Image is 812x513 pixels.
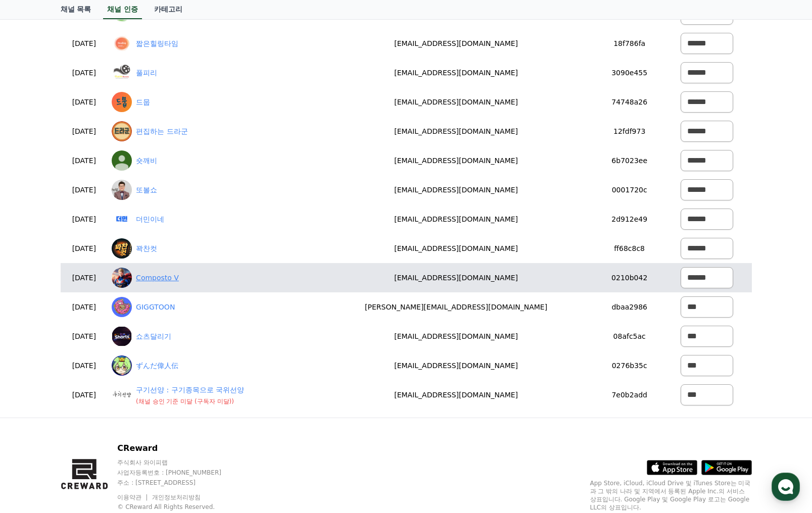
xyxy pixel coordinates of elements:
[65,361,104,371] p: [DATE]
[136,273,179,283] a: Composto V
[130,320,194,345] a: 설정
[136,185,157,195] a: 또볼쇼
[597,292,662,322] td: dbaa2986
[112,180,132,200] img: 또볼쇼
[136,126,187,137] a: 편집하는 드라군
[65,185,104,195] p: [DATE]
[117,503,295,511] p: © CReward All Rights Reserved.
[152,494,201,501] a: 개인정보처리방침
[136,156,157,166] a: 숏깨비
[315,146,597,175] td: [EMAIL_ADDRESS][DOMAIN_NAME]
[597,234,662,263] td: ff68c8c8
[597,117,662,146] td: 12fdf973
[597,380,662,409] td: 7e0b2add
[65,126,104,137] p: [DATE]
[92,336,105,344] span: 대화
[112,326,132,346] img: 쇼츠달리기
[117,442,295,454] p: CReward
[3,320,67,345] a: 홈
[65,38,104,49] p: [DATE]
[136,385,244,395] a: 구기선양 : 구기종목으로 국위선양
[315,87,597,117] td: [EMAIL_ADDRESS][DOMAIN_NAME]
[590,479,752,511] p: App Store, iCloud, iCloud Drive 및 iTunes Store는 미국과 그 밖의 나라 및 지역에서 등록된 Apple Inc.의 서비스 상표입니다. Goo...
[597,322,662,351] td: 08afc5ac
[597,204,662,234] td: 2d912e49
[65,156,104,166] p: [DATE]
[112,355,132,376] img: ずんだ偉人伝
[136,97,150,108] a: 드뭅
[65,273,104,283] p: [DATE]
[315,29,597,58] td: [EMAIL_ADDRESS][DOMAIN_NAME]
[136,397,244,405] p: ( 채널 승인 기준 미달 (구독자 미달) )
[65,68,104,78] p: [DATE]
[112,33,132,54] img: 짧은힐링타임
[112,150,132,171] img: 숏깨비
[112,121,132,141] img: 편집하는 드라군
[136,68,157,78] a: 풀피리
[65,390,104,400] p: [DATE]
[315,234,597,263] td: [EMAIL_ADDRESS][DOMAIN_NAME]
[156,335,168,343] span: 설정
[315,263,597,292] td: [EMAIL_ADDRESS][DOMAIN_NAME]
[136,331,171,342] a: 쇼츠달리기
[597,351,662,380] td: 0276b35c
[65,97,104,108] p: [DATE]
[597,29,662,58] td: 18f786fa
[32,335,38,343] span: 홈
[65,214,104,225] p: [DATE]
[315,351,597,380] td: [EMAIL_ADDRESS][DOMAIN_NAME]
[315,380,597,409] td: [EMAIL_ADDRESS][DOMAIN_NAME]
[112,92,132,112] img: 드뭅
[315,58,597,87] td: [EMAIL_ADDRESS][DOMAIN_NAME]
[65,331,104,342] p: [DATE]
[597,263,662,292] td: 0210b042
[315,292,597,322] td: [PERSON_NAME][EMAIL_ADDRESS][DOMAIN_NAME]
[112,268,132,288] img: Composto V
[112,385,132,405] img: 구기선양 : 구기종목으로 국위선양
[112,63,132,83] img: 풀피리
[136,361,178,371] a: ずんだ偉人伝
[597,175,662,204] td: 0001720c
[112,297,132,317] img: GIGGTOON
[315,322,597,351] td: [EMAIL_ADDRESS][DOMAIN_NAME]
[112,238,132,259] img: 꽉찬컷
[136,243,157,254] a: 꽉찬컷
[597,58,662,87] td: 3090e455
[597,146,662,175] td: 6b7023ee
[315,175,597,204] td: [EMAIL_ADDRESS][DOMAIN_NAME]
[597,87,662,117] td: 74748a26
[136,302,175,313] a: GIGGTOON
[65,302,104,313] p: [DATE]
[67,320,130,345] a: 대화
[136,214,164,225] a: 더민이네
[117,458,295,467] p: 주식회사 와이피랩
[315,117,597,146] td: [EMAIL_ADDRESS][DOMAIN_NAME]
[136,38,178,49] a: 짧은힐링타임
[112,209,132,229] img: 더민이네
[65,243,104,254] p: [DATE]
[117,494,149,501] a: 이용약관
[117,469,295,477] p: 사업자등록번호 : [PHONE_NUMBER]
[315,204,597,234] td: [EMAIL_ADDRESS][DOMAIN_NAME]
[117,479,295,487] p: 주소 : [STREET_ADDRESS]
